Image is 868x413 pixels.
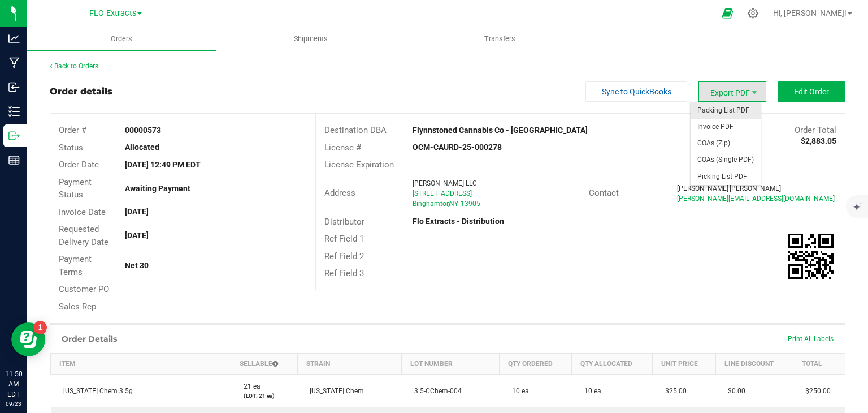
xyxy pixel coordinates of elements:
span: Sync to QuickBooks [602,87,671,96]
span: 21 ea [238,382,261,390]
span: Edit Order [794,87,829,96]
span: Payment Terms [59,254,92,277]
span: Customer PO [59,284,109,294]
span: [PERSON_NAME][EMAIL_ADDRESS][DOMAIN_NAME] [677,195,835,203]
strong: Flo Extracts - Distribution [413,217,504,226]
span: NY [449,200,458,208]
strong: [DATE] [125,231,149,240]
span: Order Date [59,160,99,170]
span: Ref Field 2 [324,251,364,261]
span: Ref Field 3 [324,268,364,278]
strong: 00000573 [125,126,161,135]
span: License # [324,143,361,153]
div: Manage settings [746,8,760,19]
inline-svg: Inbound [8,81,20,93]
th: Strain [297,354,402,375]
th: Item [51,354,231,375]
li: COAs (Single PDF) [691,152,761,168]
span: [PERSON_NAME] LLC [413,179,477,187]
p: 09/23 [5,399,22,408]
span: FLO Extracts [89,8,136,18]
strong: OCM-CAURD-25-000278 [413,143,502,152]
th: Total [793,354,845,375]
span: Contact [589,188,619,198]
span: Ref Field 1 [324,234,364,244]
inline-svg: Manufacturing [8,57,20,68]
span: $0.00 [722,387,745,395]
span: Payment Status [59,177,92,200]
th: Unit Price [653,354,716,375]
th: Qty Ordered [500,354,572,375]
span: Status [59,143,83,153]
li: Packing List PDF [691,102,761,119]
strong: Awaiting Payment [125,184,190,193]
li: COAs (Zip) [691,135,761,152]
span: Invoice Date [59,207,106,217]
p: (LOT: 21 ea) [238,392,290,400]
span: Requested Delivery Date [59,224,108,247]
strong: [DATE] 12:49 PM EDT [125,160,201,169]
a: Orders [27,27,216,51]
span: Shipments [279,34,343,44]
th: Line Discount [715,354,793,375]
th: Sellable [231,354,297,375]
span: Distributor [324,217,364,227]
div: Order details [50,85,112,98]
span: 13905 [461,200,480,208]
button: Sync to QuickBooks [585,81,687,102]
span: Hi, [PERSON_NAME]! [773,8,847,18]
span: 10 ea [506,387,529,395]
span: 10 ea [579,387,601,395]
strong: Net 30 [125,261,149,270]
span: Order # [59,125,86,135]
strong: Allocated [125,143,159,152]
strong: $2,883.05 [801,136,836,145]
span: Destination DBA [324,125,387,135]
span: License Expiration [324,160,394,170]
span: [US_STATE] Chem 3.5g [58,387,133,395]
iframe: Resource center [11,322,45,356]
strong: [DATE] [125,207,149,216]
span: $25.00 [659,387,687,395]
span: Binghamton [413,200,450,208]
span: Address [324,188,355,198]
img: Scan me! [788,234,834,279]
span: , [448,200,449,208]
span: $250.00 [800,387,831,395]
span: [PERSON_NAME] [730,184,781,192]
li: Invoice PDF [691,119,761,135]
span: Sales Rep [59,302,96,312]
a: Transfers [406,27,595,51]
inline-svg: Reports [8,154,20,166]
p: 11:50 AM EDT [5,369,22,399]
qrcode: 00000573 [788,234,834,279]
span: Order Total [795,125,836,135]
span: Print All Labels [788,335,834,343]
inline-svg: Inventory [8,106,20,117]
span: [PERSON_NAME] [677,184,728,192]
strong: Flynnstoned Cannabis Co - [GEOGRAPHIC_DATA] [413,126,588,135]
span: [STREET_ADDRESS] [413,190,472,197]
inline-svg: Outbound [8,130,20,141]
li: Export PDF [698,81,766,102]
inline-svg: Analytics [8,33,20,44]
iframe: Resource center unread badge [33,321,47,334]
button: Edit Order [778,81,845,102]
a: Shipments [216,27,406,51]
span: 3.5-CChem-004 [409,387,462,395]
span: Transfers [469,34,531,44]
span: Orders [96,34,147,44]
th: Qty Allocated [572,354,653,375]
span: Open Ecommerce Menu [715,2,740,24]
th: Lot Number [402,354,500,375]
li: Picking List PDF [691,169,761,185]
h1: Order Details [62,334,117,343]
a: Back to Orders [50,62,98,70]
